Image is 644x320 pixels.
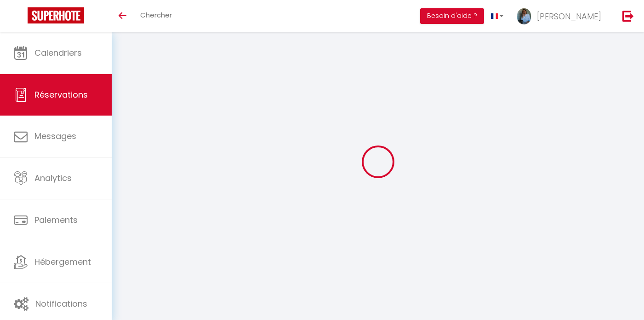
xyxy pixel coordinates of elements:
span: Hébergement [34,256,91,268]
span: Notifications [35,298,87,309]
span: Messages [34,130,76,142]
img: logout [622,10,634,22]
span: Calendriers [34,47,82,58]
button: Besoin d'aide ? [420,8,484,24]
img: ... [517,8,531,24]
span: Réservations [34,89,88,100]
span: Analytics [34,172,72,184]
span: [PERSON_NAME] [537,11,601,22]
span: Paiements [34,214,78,226]
span: Chercher [140,10,172,20]
img: Super Booking [28,7,84,23]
